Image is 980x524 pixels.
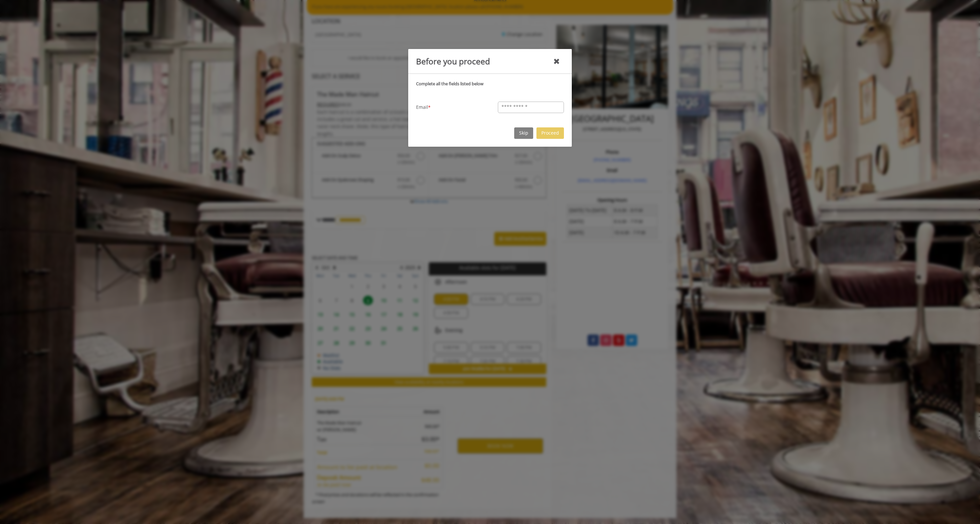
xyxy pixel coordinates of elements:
[514,127,533,139] button: Skip
[416,104,428,111] span: Email
[553,55,560,68] div: close mandatory details dialog
[416,81,483,87] b: Complete all the fields listed below
[416,55,490,68] div: Before you proceed
[536,127,564,139] button: Proceed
